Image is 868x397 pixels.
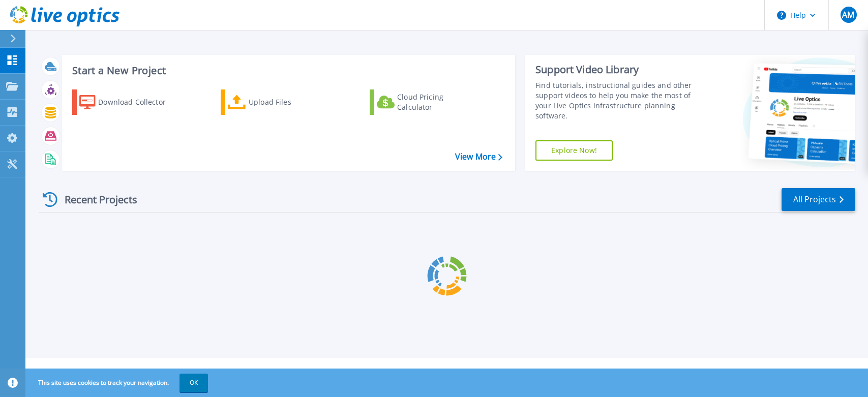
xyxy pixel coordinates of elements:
a: Download Collector [72,89,186,115]
button: OK [179,374,208,392]
a: Upload Files [221,89,334,115]
div: Support Video Library [535,63,702,76]
span: This site uses cookies to track your navigation. [28,374,208,392]
h3: Start a New Project [72,65,502,76]
div: Cloud Pricing Calculator [397,92,478,112]
a: View More [455,152,502,162]
a: Explore Now! [535,140,613,161]
span: AM [842,11,854,19]
div: Recent Projects [39,187,151,212]
a: All Projects [782,188,855,211]
div: Find tutorials, instructional guides and other support videos to help you make the most of your L... [535,80,702,121]
div: Upload Files [249,92,330,112]
a: Cloud Pricing Calculator [370,89,483,115]
div: Download Collector [98,92,179,112]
